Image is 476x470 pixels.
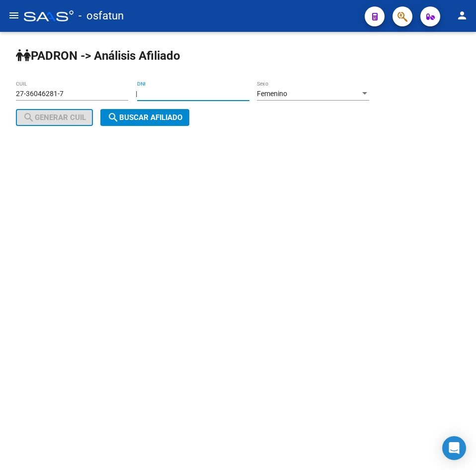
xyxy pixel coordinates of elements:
[107,113,182,122] span: Buscar afiliado
[8,9,20,21] mat-icon: menu
[23,112,35,123] mat-icon: search
[442,436,466,460] div: Open Intercom Messenger
[107,112,119,123] mat-icon: search
[79,5,124,27] span: - osfatun
[23,113,86,122] span: Generar CUIL
[16,90,377,122] div: |
[16,109,93,126] button: Generar CUIL
[100,109,189,126] button: Buscar afiliado
[257,90,287,98] span: Femenino
[16,49,180,63] strong: PADRON -> Análisis Afiliado
[456,9,468,21] mat-icon: person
